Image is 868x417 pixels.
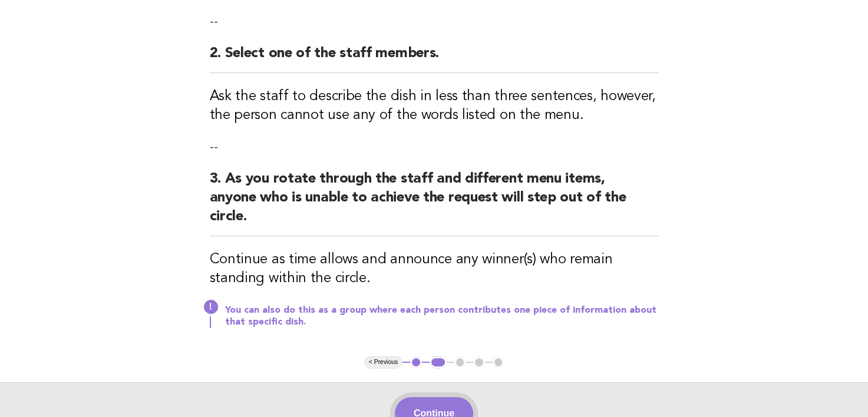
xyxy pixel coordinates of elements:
button: < Previous [364,356,402,368]
h3: Continue as time allows and announce any winner(s) who remain standing within the circle. [210,250,659,288]
h2: 2. Select one of the staff members. [210,44,659,73]
p: -- [210,139,659,155]
p: You can also do this as a group where each person contributes one piece of information about that... [225,305,659,328]
h2: 3. As you rotate through the staff and different menu items, anyone who is unable to achieve the ... [210,170,659,236]
h3: Ask the staff to describe the dish in less than three sentences, however, the person cannot use a... [210,87,659,125]
button: 1 [410,356,422,368]
button: 2 [430,356,447,368]
p: -- [210,14,659,30]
